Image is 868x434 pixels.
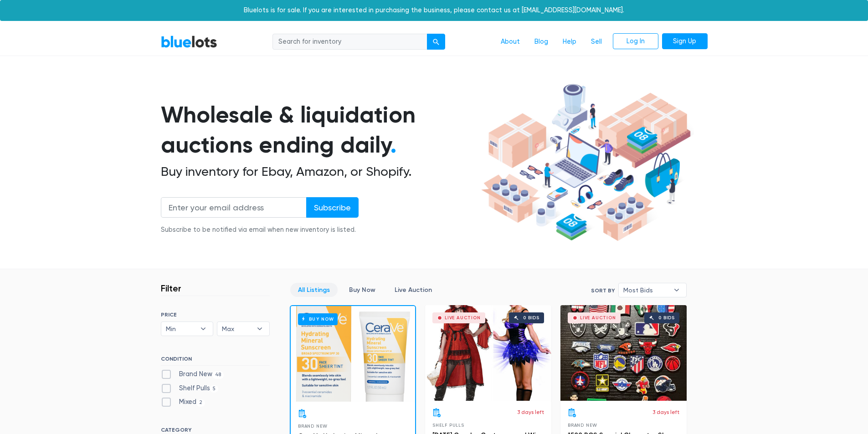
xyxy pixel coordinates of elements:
label: Mixed [161,397,205,407]
a: BlueLots [161,35,217,48]
h6: CONDITION [161,356,270,366]
span: Brand New [568,423,597,428]
span: Min [166,322,196,336]
a: Log In [613,33,658,50]
a: Help [555,33,584,51]
input: Enter your email address [161,197,307,218]
span: . [390,131,396,158]
input: Search for inventory [272,34,427,50]
h3: Filter [161,283,181,294]
div: Live Auction [445,316,481,320]
a: Buy Now [341,283,383,297]
a: Sell [584,33,609,51]
label: Brand New [161,369,224,379]
span: Max [222,322,252,336]
a: Blog [527,33,555,51]
p: 3 days left [652,408,679,416]
span: Brand New [298,424,328,429]
span: 2 [196,399,205,407]
span: 5 [210,385,219,393]
a: Sign Up [662,33,708,50]
span: Shelf Pulls [432,423,464,428]
a: About [493,33,527,51]
span: Most Bids [623,283,669,297]
span: 48 [212,371,224,378]
div: Live Auction [580,316,616,320]
a: Live Auction 0 bids [425,305,551,401]
label: Shelf Pulls [161,383,219,393]
a: Live Auction 0 bids [560,305,687,401]
img: hero-ee84e7d0318cb26816c560f6b4441b76977f77a177738b4e94f68c95b2b83dbb.png [478,80,694,245]
div: 0 bids [523,316,539,320]
h6: PRICE [161,311,270,318]
p: 3 days left [517,408,544,416]
a: All Listings [290,283,338,297]
h1: Wholesale & liquidation auctions ending daily [161,100,478,160]
b: ▾ [667,283,686,297]
a: Live Auction [387,283,440,297]
label: Sort By [591,286,615,295]
input: Subscribe [306,197,359,218]
b: ▾ [250,322,269,336]
div: 0 bids [658,316,675,320]
h2: Buy inventory for Ebay, Amazon, or Shopify. [161,164,478,179]
a: Buy Now [291,306,415,402]
div: Subscribe to be notified via email when new inventory is listed. [161,225,359,235]
h6: Buy Now [298,313,338,325]
b: ▾ [194,322,213,336]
